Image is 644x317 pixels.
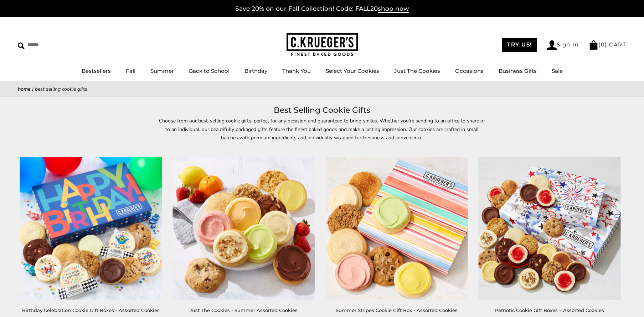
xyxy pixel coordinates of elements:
[235,5,409,13] a: Save 20% on our Fall Collection! Code: FALL20shop now
[18,86,31,92] a: Home
[378,5,409,13] span: shop now
[18,39,103,50] input: Search
[325,157,468,300] img: Summer Stripes Cookie Gift Box - Assorted Cookies
[336,307,458,313] a: Summer Stripes Cookie Gift Box - Assorted Cookies
[22,307,160,313] a: Birthday Celebration Cookie Gift Boxes - Assorted Cookies
[244,67,267,74] a: Birthday
[479,157,621,300] img: Patriotic Cookie Gift Boxes – Assorted Cookies
[189,67,230,74] a: Back to School
[326,67,379,74] a: Select Your Cookies
[190,307,298,313] a: Just The Cookies - Summer Assorted Cookies
[499,67,537,74] a: Business Gifts
[35,86,87,92] span: Best Selling Cookie Gifts
[455,67,484,74] a: Occasions
[18,85,626,93] nav: breadcrumbs
[172,157,315,300] img: Just The Cookies - Summer Assorted Cookies
[547,40,579,50] a: Sign In
[282,67,311,74] a: Thank You
[150,67,174,74] a: Summer
[547,40,557,50] img: Account
[158,117,486,150] p: Choose from our best-selling cookie gifts, perfect for any occasion and guaranteed to bring smile...
[589,41,626,48] a: (0) CART
[29,104,615,117] h1: Best Selling Cookie Gifts
[287,33,358,56] img: C.KRUEGER'S
[126,67,135,74] a: Fall
[552,67,563,74] a: Sale
[20,157,162,300] img: Birthday Celebration Cookie Gift Boxes - Assorted Cookies
[502,38,537,52] a: TRY US!
[495,307,604,313] a: Patriotic Cookie Gift Boxes – Assorted Cookies
[82,67,111,74] a: Bestsellers
[394,67,440,74] a: Just The Cookies
[18,42,25,49] img: Search
[32,86,34,92] span: |
[601,41,605,48] span: 0
[589,40,598,50] img: Bag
